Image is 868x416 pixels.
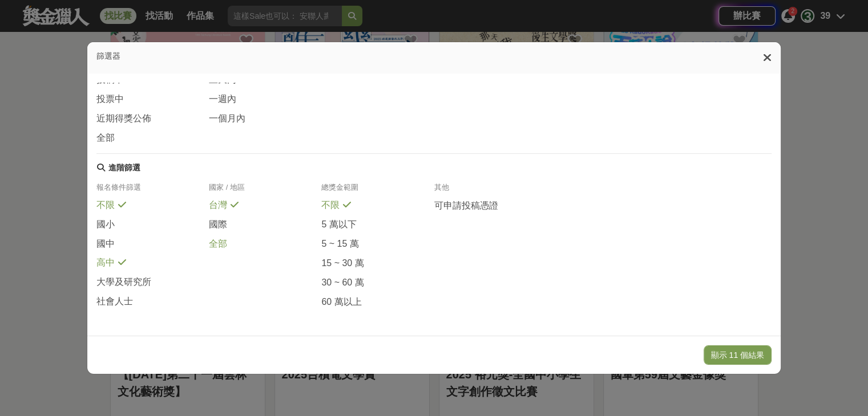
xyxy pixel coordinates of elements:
span: 近期得獎公佈 [96,113,151,125]
span: 全部 [96,132,115,144]
span: 投票中 [96,93,124,105]
div: 總獎金範圍 [321,182,434,199]
span: 一個月內 [209,113,245,125]
span: 台灣 [209,199,227,211]
span: 30 ~ 60 萬 [321,277,364,289]
span: 一週內 [209,93,236,105]
span: 全部 [209,238,227,250]
span: 國中 [96,238,115,250]
span: 15 ~ 30 萬 [321,258,364,270]
span: 不限 [321,199,340,211]
span: 5 萬以下 [321,219,356,231]
div: 報名條件篩選 [96,182,209,199]
span: 5 ~ 15 萬 [321,238,358,250]
button: 顯示 11 個結果 [704,345,772,365]
span: 60 萬以上 [321,296,361,308]
div: 國家 / 地區 [209,182,321,199]
span: 大學及研究所 [96,276,151,288]
span: 國小 [96,219,115,231]
div: 進階篩選 [108,163,140,173]
span: 國際 [209,219,227,231]
span: 高中 [96,257,115,269]
span: 社會人士 [96,296,133,308]
div: 其他 [434,182,546,199]
span: 篩選器 [96,51,120,60]
span: 不限 [96,199,115,211]
span: 可申請投稿憑證 [434,200,498,212]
